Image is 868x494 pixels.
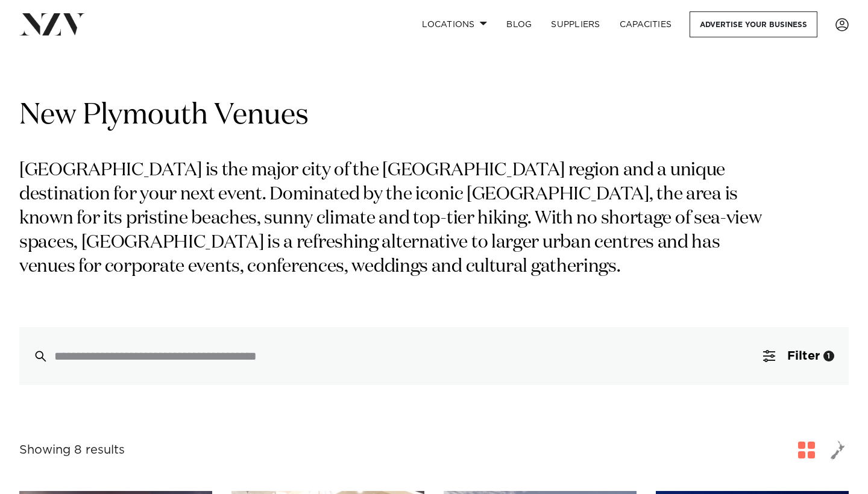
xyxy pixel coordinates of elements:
[823,351,834,361] div: 1
[749,327,849,385] button: Filter1
[610,11,682,37] a: Capacities
[690,11,817,37] a: Advertise your business
[787,350,820,362] span: Filter
[19,159,764,279] p: [GEOGRAPHIC_DATA] is the major city of the [GEOGRAPHIC_DATA] region and a unique destination for ...
[19,97,849,135] h1: New Plymouth Venues
[412,11,497,37] a: Locations
[497,11,541,37] a: BLOG
[19,441,125,460] div: Showing 8 results
[541,11,609,37] a: SUPPLIERS
[19,13,85,35] img: nzv-logo.png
